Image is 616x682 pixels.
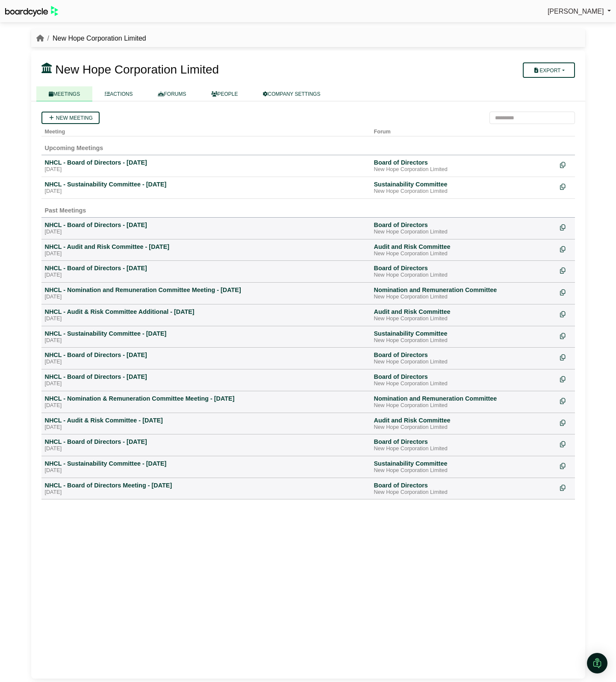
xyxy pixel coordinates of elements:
div: Sustainability Committee [374,330,553,337]
div: [DATE] [45,316,367,322]
div: Audit and Risk Committee [374,243,553,251]
div: Audit and Risk Committee [374,308,553,316]
div: Sustainability Committee [374,180,553,188]
nav: breadcrumb [36,33,146,44]
span: New Hope Corporation Limited [55,63,219,76]
a: NHCL - Nomination & Remuneration Committee Meeting - [DATE] [DATE] [45,395,367,409]
div: Nomination and Remuneration Committee [374,286,553,294]
img: BoardcycleBlackGreen-aaafeed430059cb809a45853b8cf6d952af9d84e6e89e1f1685b34bfd5cb7d64.svg [5,6,58,17]
div: New Hope Corporation Limited [374,446,553,452]
th: Meeting [41,124,371,136]
div: Make a copy [560,221,572,233]
div: Make a copy [560,438,572,449]
div: NHCL - Board of Directors - [DATE] [45,221,367,229]
a: Nomination and Remuneration Committee New Hope Corporation Limited [374,395,553,409]
div: [DATE] [45,251,367,257]
div: New Hope Corporation Limited [374,316,553,322]
a: COMPANY SETTINGS [251,86,333,101]
div: [DATE] [45,381,367,387]
a: NHCL - Sustainability Committee - [DATE] [DATE] [45,460,367,474]
a: ACTIONS [92,86,145,101]
a: Board of Directors New Hope Corporation Limited [374,159,553,173]
a: NHCL - Board of Directors - [DATE] [DATE] [45,373,367,387]
button: Export [523,62,575,78]
a: NHCL - Nomination and Remuneration Committee Meeting - [DATE] [DATE] [45,286,367,301]
div: NHCL - Sustainability Committee - [DATE] [45,180,367,188]
li: New Hope Corporation Limited [44,33,146,44]
a: Board of Directors New Hope Corporation Limited [374,481,553,496]
a: NHCL - Board of Directors - [DATE] [DATE] [45,264,367,279]
div: Open Intercom Messenger [587,653,607,673]
a: NHCL - Audit and Risk Committee - [DATE] [DATE] [45,243,367,257]
div: Make a copy [560,351,572,363]
div: New Hope Corporation Limited [374,272,553,279]
div: [DATE] [45,424,367,431]
span: Past Meetings [45,207,86,214]
div: Board of Directors [374,373,553,381]
div: Audit and Risk Committee [374,416,553,424]
div: New Hope Corporation Limited [374,381,553,387]
div: New Hope Corporation Limited [374,489,553,496]
a: MEETINGS [36,86,93,101]
a: NHCL - Board of Directors - [DATE] [DATE] [45,351,367,366]
div: [DATE] [45,489,367,496]
div: Make a copy [560,481,572,493]
div: Sustainability Committee [374,460,553,467]
div: New Hope Corporation Limited [374,359,553,366]
div: Make a copy [560,460,572,471]
div: Make a copy [560,308,572,319]
div: NHCL - Nomination and Remuneration Committee Meeting - [DATE] [45,286,367,294]
div: [DATE] [45,229,367,236]
div: Board of Directors [374,221,553,229]
div: NHCL - Board of Directors - [DATE] [45,351,367,359]
div: New Hope Corporation Limited [374,402,553,409]
div: NHCL - Sustainability Committee - [DATE] [45,330,367,337]
span: [PERSON_NAME] [548,8,604,15]
a: NHCL - Audit & Risk Committee Additional - [DATE] [DATE] [45,308,367,322]
div: Board of Directors [374,159,553,166]
div: Make a copy [560,416,572,428]
div: New Hope Corporation Limited [374,188,553,195]
div: New Hope Corporation Limited [374,467,553,474]
div: New Hope Corporation Limited [374,166,553,173]
a: NHCL - Board of Directors - [DATE] [DATE] [45,438,367,452]
a: Audit and Risk Committee New Hope Corporation Limited [374,416,553,431]
a: Board of Directors New Hope Corporation Limited [374,373,553,387]
a: Board of Directors New Hope Corporation Limited [374,264,553,279]
a: Board of Directors New Hope Corporation Limited [374,351,553,366]
a: NHCL - Board of Directors - [DATE] [DATE] [45,159,367,173]
div: New Hope Corporation Limited [374,424,553,431]
div: Board of Directors [374,351,553,359]
a: Audit and Risk Committee New Hope Corporation Limited [374,243,553,257]
div: Make a copy [560,330,572,341]
div: Make a copy [560,373,572,384]
a: Sustainability Committee New Hope Corporation Limited [374,330,553,344]
div: Make a copy [560,243,572,254]
a: FORUMS [145,86,199,101]
div: New Hope Corporation Limited [374,337,553,344]
div: Make a copy [560,180,572,192]
div: NHCL - Board of Directors - [DATE] [45,438,367,446]
div: New Hope Corporation Limited [374,251,553,257]
th: Forum [371,124,557,136]
div: New Hope Corporation Limited [374,294,553,301]
a: Sustainability Committee New Hope Corporation Limited [374,180,553,195]
div: NHCL - Board of Directors - [DATE] [45,264,367,272]
div: NHCL - Audit & Risk Committee Additional - [DATE] [45,308,367,316]
div: NHCL - Board of Directors - [DATE] [45,159,367,166]
div: Board of Directors [374,264,553,272]
div: Nomination and Remuneration Committee [374,395,553,402]
div: [DATE] [45,446,367,452]
a: PEOPLE [199,86,251,101]
div: [DATE] [45,467,367,474]
a: NHCL - Board of Directors - [DATE] [DATE] [45,221,367,236]
a: NHCL - Sustainability Committee - [DATE] [DATE] [45,180,367,195]
div: NHCL - Nomination & Remuneration Committee Meeting - [DATE] [45,395,367,402]
div: [DATE] [45,166,367,173]
div: [DATE] [45,337,367,344]
div: NHCL - Sustainability Committee - [DATE] [45,460,367,467]
div: Board of Directors [374,438,553,446]
div: [DATE] [45,272,367,279]
div: [DATE] [45,402,367,409]
a: NHCL - Sustainability Committee - [DATE] [DATE] [45,330,367,344]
